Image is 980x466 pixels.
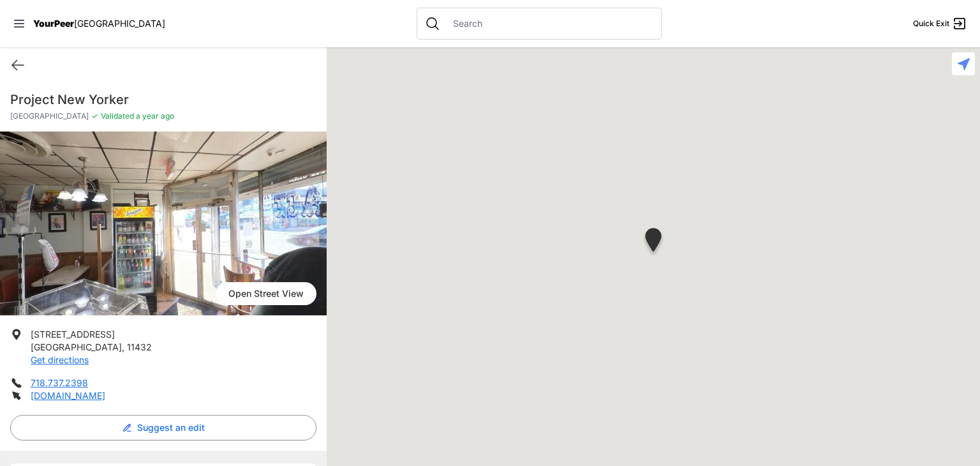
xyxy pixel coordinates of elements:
[31,390,105,401] a: [DOMAIN_NAME]
[913,16,967,31] a: Quick Exit
[33,20,165,27] a: YourPeer[GEOGRAPHIC_DATA]
[31,329,115,340] span: [STREET_ADDRESS]
[216,282,316,305] a: Open Street View
[913,19,949,29] span: Quick Exit
[74,18,165,29] span: [GEOGRAPHIC_DATA]
[10,415,316,440] button: Suggest an edit
[31,342,122,352] span: [GEOGRAPHIC_DATA]
[127,342,152,352] span: 11432
[33,18,74,29] span: YourPeer
[137,421,205,434] span: Suggest an edit
[10,91,316,109] h1: Project New Yorker
[122,342,124,352] span: ,
[31,377,88,388] a: 718.737.2398
[134,111,174,121] span: a year ago
[101,111,134,121] span: Validated
[10,111,89,121] span: [GEOGRAPHIC_DATA]
[31,354,89,365] a: Get directions
[91,111,98,121] span: ✓
[445,17,653,30] input: Search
